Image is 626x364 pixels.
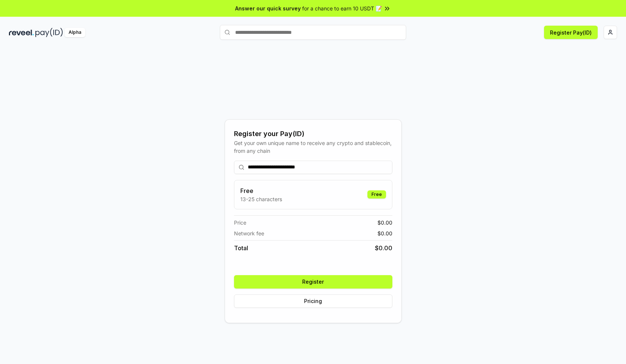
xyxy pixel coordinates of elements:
p: 13-25 characters [240,195,282,203]
button: Pricing [234,294,392,308]
div: Free [367,190,386,199]
div: Register your Pay(ID) [234,129,392,139]
button: Register Pay(ID) [544,26,598,39]
button: Register [234,275,392,289]
span: Price [234,219,246,226]
div: Alpha [64,28,85,37]
span: Network fee [234,229,264,237]
img: reveel_dark [9,28,34,37]
span: Total [234,244,248,252]
h3: Free [240,186,282,195]
span: Answer our quick survey [235,4,301,12]
span: for a chance to earn 10 USDT 📝 [302,4,382,12]
div: Get your own unique name to receive any crypto and stablecoin, from any chain [234,139,392,155]
span: $ 0.00 [375,244,392,252]
span: $ 0.00 [377,219,392,226]
span: $ 0.00 [377,229,392,237]
img: pay_id [35,28,63,37]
